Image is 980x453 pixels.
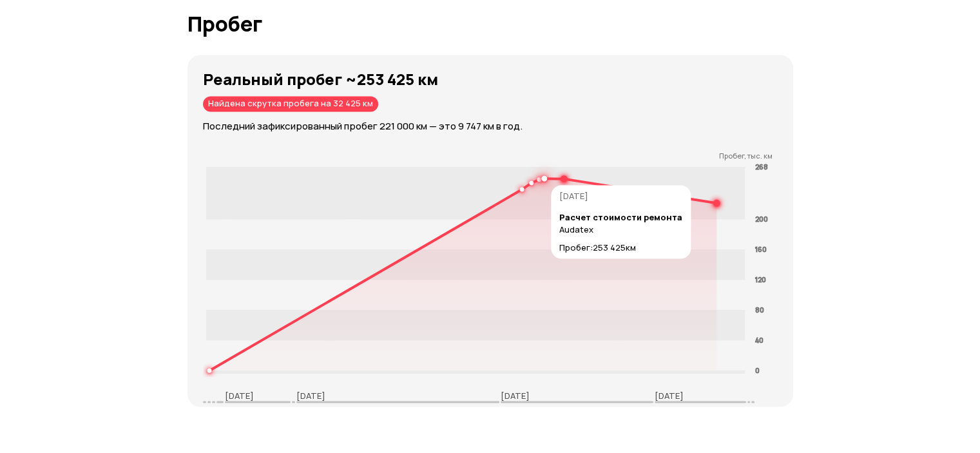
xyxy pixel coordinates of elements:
p: [DATE] [225,389,254,401]
tspan: 160 [755,244,767,253]
tspan: 200 [755,213,768,223]
p: [DATE] [501,389,530,401]
div: Найдена скрутка пробега на 32 425 км [203,96,378,111]
p: [DATE] [655,389,684,401]
tspan: 268 [755,161,768,171]
p: Последний зафиксированный пробег 221 000 км — это 9 747 км в год. [203,119,793,133]
p: Пробег, тыс. км [203,151,773,160]
tspan: 120 [755,274,766,284]
strong: Реальный пробег ~253 425 км [203,68,438,90]
h1: Пробег [187,12,793,35]
p: [DATE] [296,389,325,401]
tspan: 40 [755,334,764,344]
tspan: 80 [755,304,764,314]
tspan: 0 [755,365,760,374]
